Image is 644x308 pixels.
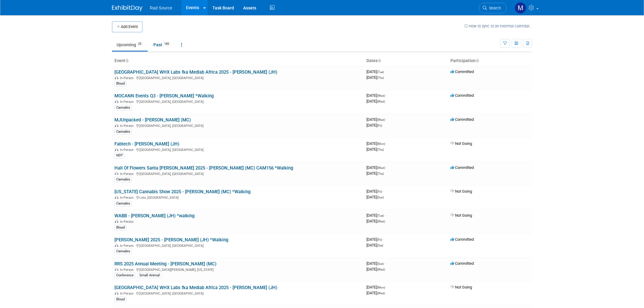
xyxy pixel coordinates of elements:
img: ExhibitDay [112,5,142,11]
div: Cannabis [114,201,132,206]
span: In-Person [120,172,135,176]
span: Committed [450,69,474,74]
img: In-Person Event [115,220,118,223]
span: (Wed) [377,292,385,295]
div: [GEOGRAPHIC_DATA], [GEOGRAPHIC_DATA] [114,147,362,152]
span: [DATE] [366,213,386,218]
span: In-Person [120,76,135,80]
div: Blood [114,297,127,302]
span: In-Person [120,292,135,296]
a: WABB - [PERSON_NAME] (JH) *walking [114,213,194,219]
div: [GEOGRAPHIC_DATA][PERSON_NAME], [US_STATE] [114,267,362,272]
img: In-Person Event [115,292,118,295]
a: [GEOGRAPHIC_DATA] WHX Labs fka Medlab Africa 2025 - [PERSON_NAME] (JH) [114,69,277,75]
img: In-Person Event [115,268,118,271]
div: NDT [114,153,125,158]
span: [DATE] [366,171,384,176]
div: Blood [114,81,127,86]
span: Not Going [450,141,472,146]
span: Not Going [450,285,472,289]
span: [DATE] [366,99,385,103]
div: [GEOGRAPHIC_DATA], [GEOGRAPHIC_DATA] [114,75,362,80]
span: Committed [450,93,474,98]
a: MOCANN Events Q3 - [PERSON_NAME] *Walking [114,93,214,99]
a: Past185 [149,39,175,51]
span: [DATE] [366,117,387,122]
a: MJUnpacked - [PERSON_NAME] (MC) [114,117,191,123]
span: Not Going [450,213,472,218]
span: (Tue) [377,214,384,217]
a: Upcoming25 [112,39,148,51]
span: - [386,285,387,289]
span: (Fri) [377,124,382,127]
div: Cannabis [114,177,132,182]
img: Melissa Conboy [515,2,526,14]
span: Not Going [450,189,472,194]
span: (Sun) [377,262,384,265]
span: (Wed) [377,100,385,103]
span: (Mon) [377,142,385,145]
span: - [383,237,384,242]
a: [US_STATE] Cannabis Show 2025 - [PERSON_NAME] (MC) *Walking [114,189,250,194]
span: [DATE] [366,75,384,80]
span: [DATE] [366,147,384,152]
img: In-Person Event [115,244,118,247]
span: [DATE] [366,219,385,223]
a: [PERSON_NAME] 2025 - [PERSON_NAME] (JH) *Walking [114,237,228,243]
button: Add Event [112,21,142,32]
div: Lolo, [GEOGRAPHIC_DATA] [114,195,362,200]
th: Dates [364,56,448,66]
div: [GEOGRAPHIC_DATA], [GEOGRAPHIC_DATA] [114,123,362,128]
span: (Wed) [377,220,385,223]
span: 25 [136,42,143,46]
div: Conference [114,273,135,278]
span: 185 [163,42,171,46]
span: [DATE] [366,141,387,146]
div: Cannabis [114,129,132,135]
span: [DATE] [366,195,384,199]
span: (Tue) [377,70,384,74]
img: In-Person Event [115,172,118,175]
span: [DATE] [366,291,385,295]
a: How to sync to an external calendar... [464,24,532,28]
span: Committed [450,165,474,170]
span: [DATE] [366,69,386,74]
img: In-Person Event [115,76,118,79]
a: Hall Of Flowers Santa [PERSON_NAME] 2025 - [PERSON_NAME] (MC) CAM156 *Walking [114,165,293,171]
span: (Wed) [377,94,385,97]
span: In-Person [120,124,135,128]
div: Small Animal [138,273,162,278]
span: In-Person [120,100,135,104]
span: - [385,69,386,74]
span: (Wed) [377,268,385,271]
th: Participation [448,56,532,66]
span: [DATE] [366,261,386,266]
span: (Thu) [377,148,384,151]
span: [DATE] [366,189,384,194]
span: (Fri) [377,190,382,193]
a: Sort by Start Date [378,58,381,63]
span: - [383,189,384,194]
span: In-Person [120,220,135,224]
div: Cannabis [114,249,132,254]
span: In-Person [120,268,135,272]
span: In-Person [120,244,135,248]
div: [GEOGRAPHIC_DATA], [GEOGRAPHIC_DATA] [114,291,362,296]
span: (Fri) [377,238,382,241]
span: [DATE] [366,123,382,128]
span: Committed [450,117,474,122]
span: In-Person [120,196,135,200]
a: Sort by Event Name [125,58,128,63]
span: - [386,141,387,146]
a: Search [479,3,507,13]
div: [GEOGRAPHIC_DATA], [GEOGRAPHIC_DATA] [114,171,362,176]
span: Search [487,6,501,10]
div: Blood [114,225,127,230]
span: [DATE] [366,237,384,242]
span: (Wed) [377,166,385,170]
span: - [385,213,386,218]
img: In-Person Event [115,196,118,199]
span: (Sat) [377,244,383,247]
span: (Thu) [377,76,384,79]
div: [GEOGRAPHIC_DATA], [GEOGRAPHIC_DATA] [114,99,362,104]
